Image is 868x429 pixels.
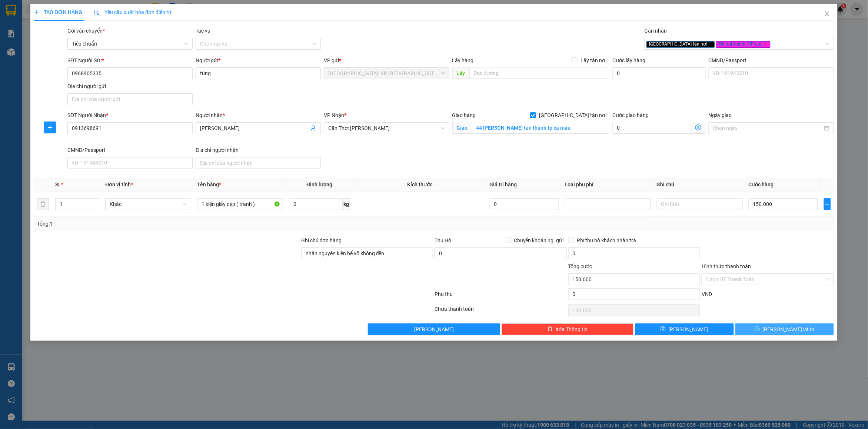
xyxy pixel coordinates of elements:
[328,123,445,134] span: Cần Thơ: Kho Ninh Kiều
[67,56,193,64] div: SĐT Người Gửi
[44,122,56,133] button: plus
[612,67,706,79] input: Cước lấy hàng
[343,198,350,210] span: kg
[824,201,831,207] span: plus
[490,198,559,210] input: 0
[72,38,188,49] span: Tiêu chuẩn
[472,122,610,134] input: Giao tận nơi
[196,146,321,154] div: Địa chỉ người nhận
[94,9,172,15] span: Yêu cầu xuất hóa đơn điện tử
[67,28,105,34] span: Gói vận chuyển
[301,237,342,243] label: Ghi chú đơn hàng
[94,10,100,16] img: icon
[324,112,344,118] span: VP Nhận
[612,112,649,118] label: Cước giao hàng
[310,125,316,131] span: user-add
[502,323,633,335] button: deleteXóa Thông tin
[709,56,834,64] div: CMND/Passport
[37,198,49,210] button: delete
[55,182,61,187] span: SL
[328,68,445,79] span: Hà Nội: VP Quận Thanh Xuân
[511,236,567,245] span: Chuyển khoản ng. gửi
[452,57,474,63] span: Lấy hàng
[654,177,746,192] th: Ghi chú
[490,182,517,187] span: Giá trị hàng
[702,291,712,297] span: VND
[324,56,449,64] div: VP gửi
[196,56,321,64] div: Người gửi
[452,67,469,79] span: Lấy
[407,182,432,187] span: Kích thước
[67,111,193,119] div: SĐT Người Nhận
[709,112,732,118] label: Ngày giao
[435,237,451,243] span: Thu Hộ
[548,326,553,332] span: delete
[67,93,193,105] input: Địa chỉ của người gửi
[196,157,321,169] input: Địa chỉ của người nhận
[307,182,333,187] span: Định lượng
[574,236,639,245] span: Phí thu hộ khách nhận trả
[37,220,335,228] div: Tổng: 1
[562,177,654,192] th: Loại phụ phí
[536,111,609,119] span: [GEOGRAPHIC_DATA] tận nơi
[646,41,715,48] span: [GEOGRAPHIC_DATA] tận nơi
[824,198,831,210] button: plus
[434,305,567,318] div: Chưa thanh toán
[452,122,472,134] span: Giao
[612,122,691,134] input: Cước giao hàng
[817,4,838,24] button: Close
[368,323,500,335] button: [PERSON_NAME]
[196,111,321,119] div: Người nhận
[197,198,283,210] input: VD: Bàn, Ghế
[716,41,771,48] span: Đã gọi khách (VP gửi)
[612,57,645,63] label: Cước lấy hàng
[695,124,701,130] span: dollar-circle
[735,323,834,335] button: printer[PERSON_NAME] và In
[67,146,193,154] div: CMND/Passport
[414,325,454,333] span: [PERSON_NAME]
[669,325,708,333] span: [PERSON_NAME]
[197,182,221,187] span: Tên hàng
[452,112,476,118] span: Giao hàng
[568,263,592,269] span: Tổng cước
[301,247,433,259] input: Ghi chú đơn hàng
[702,263,751,269] label: Hình thức thanh toán
[661,326,666,332] span: save
[34,9,82,15] span: TẠO ĐƠN HÀNG
[469,67,610,79] input: Dọc đường
[749,182,774,187] span: Cước hàng
[434,290,567,303] div: Phụ thu
[645,28,667,34] label: Gán nhãn
[67,82,193,90] div: Địa chỉ người gửi
[110,199,187,210] span: Khác
[196,28,210,34] label: Tác vụ
[763,325,815,333] span: [PERSON_NAME] và In
[578,56,609,64] span: Lấy tận nơi
[105,182,133,187] span: Đơn vị tính
[824,11,830,17] span: close
[764,42,768,46] span: close
[657,198,743,210] input: Ghi Chú
[556,325,588,333] span: Xóa Thông tin
[635,323,734,335] button: save[PERSON_NAME]
[708,42,712,46] span: close
[44,124,56,130] span: plus
[755,326,760,332] span: printer
[34,10,39,15] span: plus
[713,124,823,132] input: Ngày giao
